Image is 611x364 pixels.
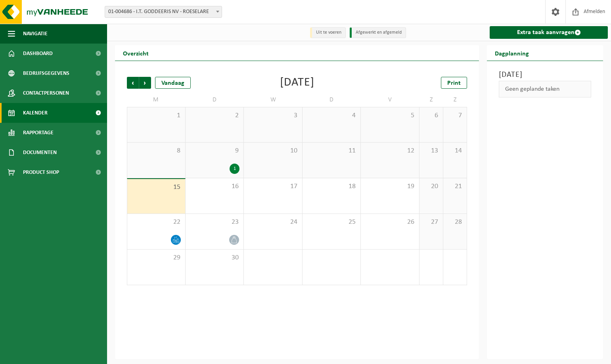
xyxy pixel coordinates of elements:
span: Print [447,80,461,86]
span: Documenten [23,143,57,162]
td: D [303,93,361,107]
td: W [244,93,303,107]
span: 21 [447,182,463,191]
a: Extra taak aanvragen [490,26,608,39]
a: Print [441,77,467,89]
td: D [186,93,244,107]
span: 16 [190,182,240,191]
span: 10 [248,147,298,155]
span: 27 [423,218,439,227]
span: 28 [447,218,463,227]
span: Volgende [139,77,151,89]
span: 6 [423,111,439,120]
span: 01-004686 - I.T. GODDEERIS NV - ROESELARE [105,6,222,18]
span: 8 [131,147,181,155]
span: 23 [190,218,240,227]
span: 5 [365,111,415,120]
span: 26 [365,218,415,227]
span: Product Shop [23,162,59,182]
span: 15 [131,183,181,192]
span: Contactpersonen [23,83,69,103]
span: 7 [447,111,463,120]
div: Vandaag [155,77,191,89]
span: 19 [365,182,415,191]
span: 29 [131,253,181,262]
span: 22 [131,218,181,227]
span: 30 [190,253,240,262]
li: Afgewerkt en afgemeld [350,27,406,38]
span: Rapportage [23,123,54,143]
td: V [361,93,419,107]
div: [DATE] [280,77,314,89]
span: Bedrijfsgegevens [23,63,69,83]
li: Uit te voeren [310,27,346,38]
div: 1 [230,164,239,174]
span: 11 [306,147,357,155]
td: Z [443,93,467,107]
span: Vorige [127,77,139,89]
span: 17 [248,182,298,191]
span: 18 [306,182,357,191]
td: M [127,93,186,107]
span: 01-004686 - I.T. GODDEERIS NV - ROESELARE [105,6,222,17]
h2: Dagplanning [487,45,537,61]
span: 3 [248,111,298,120]
h2: Overzicht [115,45,157,61]
span: 14 [447,147,463,155]
span: 2 [190,111,240,120]
h3: [DATE] [499,69,591,81]
span: 1 [131,111,181,120]
span: Kalender [23,103,48,123]
span: 24 [248,218,298,227]
div: Geen geplande taken [499,81,591,97]
span: 12 [365,147,415,155]
span: 13 [423,147,439,155]
td: Z [419,93,443,107]
span: Navigatie [23,24,48,44]
span: Dashboard [23,44,53,63]
span: 9 [190,147,240,155]
span: 4 [306,111,357,120]
span: 25 [306,218,357,227]
span: 20 [423,182,439,191]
